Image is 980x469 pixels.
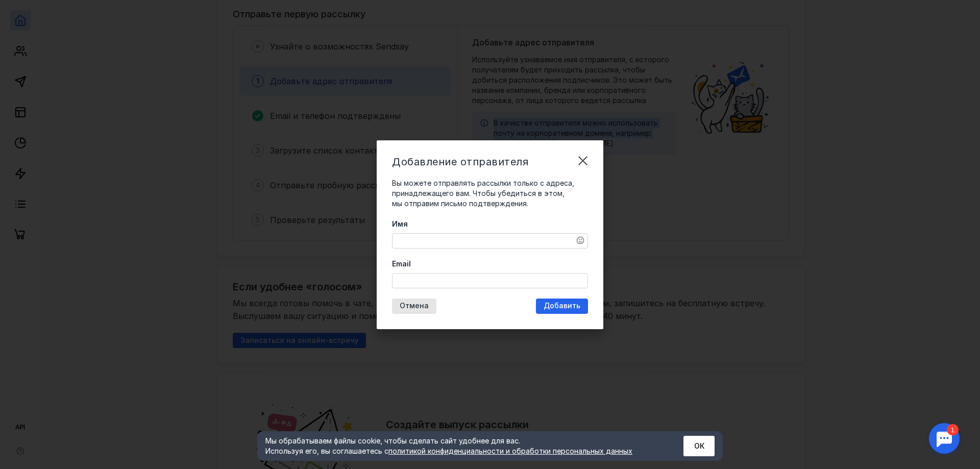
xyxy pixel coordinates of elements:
a: политикой конфиденциальности и обработки персональных данных [388,447,632,455]
span: Вы можете отправлять рассылки только с адреса, принадлежащего вам. Чтобы убедиться в этом, мы отп... [392,179,574,208]
button: Отмена [392,299,436,314]
span: Добавить [544,302,580,310]
span: Добавление отправителя [392,156,528,168]
button: ОК [683,436,715,456]
span: Отмена [400,302,429,310]
span: Имя [392,219,408,229]
button: Добавить [536,299,588,314]
div: 1 [23,6,35,17]
span: Email [392,259,411,269]
div: Мы обрабатываем файлы cookie, чтобы сделать сайт удобнее для вас. Используя его, вы соглашаетесь c [265,436,658,456]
